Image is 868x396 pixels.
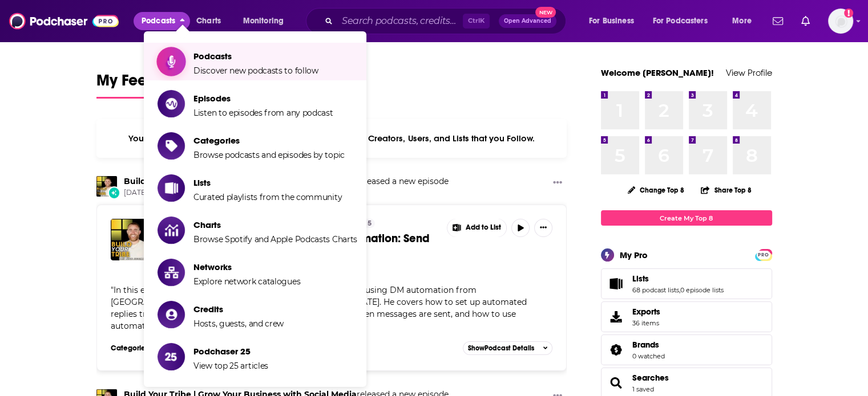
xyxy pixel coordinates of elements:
[193,66,318,76] span: Discover new podcasts to follow
[632,273,724,284] a: Lists
[111,219,152,260] img: How To Use ManyChat Instagram Automation: Send DMs & Boost Engagement
[193,234,357,244] span: Browse Spotify and Apple Podcasts Charts
[589,13,634,29] span: For Business
[768,11,788,31] a: Show notifications dropdown
[96,71,157,99] a: My Feed
[632,307,660,317] span: Exports
[193,51,318,62] span: Podcasts
[605,276,628,292] a: Lists
[828,9,853,34] button: Show profile menu
[463,14,490,28] span: Ctrl K
[605,375,628,391] a: Searches
[235,12,298,30] button: open menu
[124,188,449,198] span: [DATE] at 06:00
[193,150,345,160] span: Browse podcasts and episodes by topic
[96,119,567,158] div: Your personalized Feed is curated based on the Podcasts, Creators, Users, and Lists that you Follow.
[757,251,770,259] span: PRO
[193,135,345,146] span: Categories
[632,340,659,350] span: Brands
[632,286,679,294] a: 68 podcast lists
[632,340,665,350] a: Brands
[601,210,772,226] a: Create My Top 8
[632,385,654,393] a: 1 saved
[535,7,556,18] span: New
[632,373,669,383] a: Searches
[447,219,507,237] button: Show More Button
[111,285,527,331] span: In this episode, [PERSON_NAME] provides a complete guide to using DM automation from [GEOGRAPHIC_...
[96,71,157,97] span: My Feed
[621,183,692,197] button: Change Top 8
[605,342,628,358] a: Brands
[700,179,752,201] button: Share Top 8
[732,13,752,29] span: More
[680,286,724,294] a: 0 episode lists
[96,176,117,197] img: Build Your Tribe | Grow Your Business with Social Media
[632,352,665,360] a: 0 watched
[337,12,463,30] input: Search podcasts, credits, & more...
[111,285,527,331] span: "
[466,223,501,232] span: Add to List
[844,9,853,18] svg: Add a profile image
[108,186,120,199] div: New Episode
[724,12,766,30] button: open menu
[142,13,175,29] span: Podcasts
[601,301,772,332] a: Exports
[9,10,119,32] img: Podchaser - Follow, Share and Rate Podcasts
[463,341,553,355] button: ShowPodcast Details
[601,334,772,365] span: Brands
[193,262,300,272] span: Networks
[653,13,708,29] span: For Podcasters
[757,250,770,259] a: PRO
[193,177,342,188] span: Lists
[193,219,357,230] span: Charts
[193,276,300,287] span: Explore network catalogues
[193,304,284,315] span: Credits
[534,219,552,237] button: Show More Button
[196,13,221,29] span: Charts
[632,273,649,284] span: Lists
[468,344,534,352] span: Show Podcast Details
[317,8,577,34] div: Search podcasts, credits, & more...
[124,176,449,187] h3: released a new episode
[193,93,333,104] span: Episodes
[828,9,853,34] span: Logged in as NickG
[632,319,660,327] span: 36 items
[193,346,268,357] span: Podchaser 25
[828,9,853,34] img: User Profile
[620,250,648,260] div: My Pro
[243,13,284,29] span: Monitoring
[605,309,628,325] span: Exports
[548,176,567,190] button: Show More Button
[601,67,714,78] a: Welcome [PERSON_NAME]!
[679,286,680,294] span: ,
[797,11,814,31] a: Show notifications dropdown
[726,67,772,78] a: View Profile
[581,12,648,30] button: open menu
[193,361,268,371] span: View top 25 articles
[124,176,357,186] a: Build Your Tribe | Grow Your Business with Social Media
[134,12,190,30] button: close menu
[193,108,333,118] span: Listen to episodes from any podcast
[601,268,772,299] span: Lists
[504,18,551,24] span: Open Advanced
[193,192,342,202] span: Curated playlists from the community
[499,14,556,28] button: Open AdvancedNew
[193,319,284,329] span: Hosts, guests, and crew
[645,12,724,30] button: open menu
[111,344,162,353] h3: Categories
[189,12,228,30] a: Charts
